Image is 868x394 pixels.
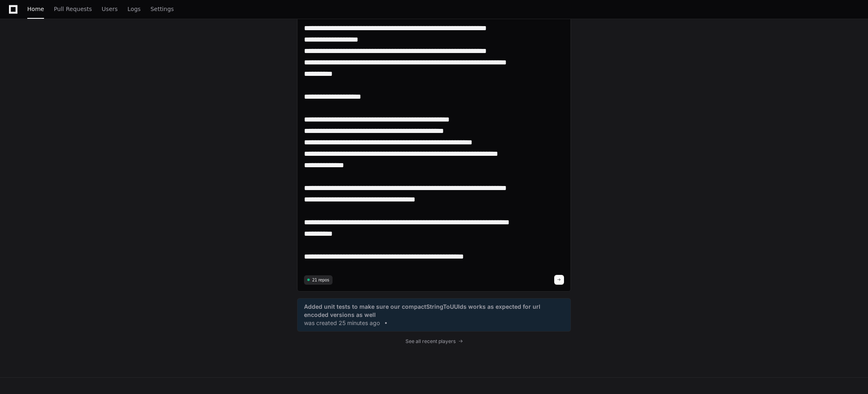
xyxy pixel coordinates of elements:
[128,7,141,11] span: Logs
[304,303,564,319] span: Added unit tests to make sure our compactStringToUUIds works as expected for url encoded versions...
[304,319,380,327] span: was created 25 minutes ago
[150,7,174,11] span: Settings
[312,277,329,283] span: 21 repos
[27,7,44,11] span: Home
[81,29,99,35] span: Pylon
[57,28,99,35] a: Powered byPylon
[304,303,564,327] a: Added unit tests to make sure our compactStringToUUIds works as expected for url encoded versions...
[102,7,118,11] span: Users
[405,338,456,345] span: See all recent players
[297,338,571,345] a: See all recent players
[54,7,92,11] span: Pull Requests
